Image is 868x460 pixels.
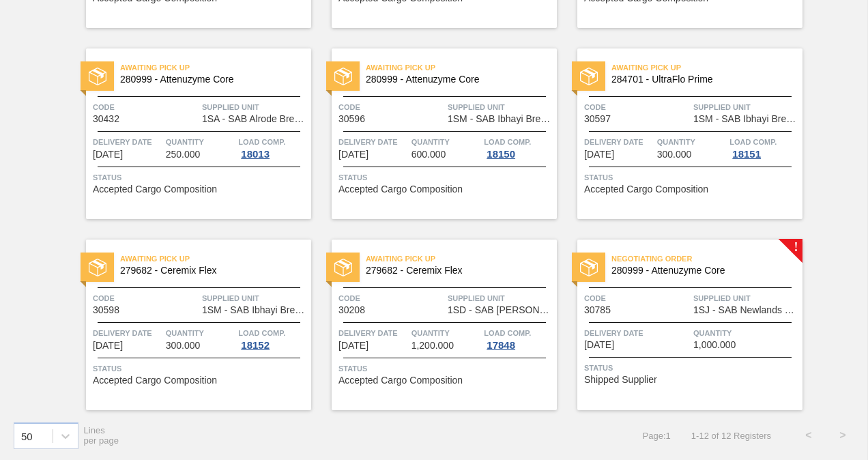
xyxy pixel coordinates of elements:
span: Delivery Date [338,135,408,149]
span: 30597 [584,114,611,124]
a: Load Comp.18152 [238,326,308,351]
span: Quantity [166,326,235,340]
span: Code [93,100,199,114]
span: Quantity [166,135,235,149]
span: Accepted Cargo Composition [93,375,217,386]
span: Awaiting Pick Up [366,252,557,265]
span: Awaiting Pick Up [611,61,802,74]
span: 1SM - SAB Ibhayi Brewery [202,305,308,315]
span: Delivery Date [93,326,162,340]
span: 30598 [93,305,119,315]
a: statusAwaiting Pick Up284701 - UltraFlo PrimeCode30597Supplied Unit1SM - SAB Ibhayi BreweryDelive... [557,48,802,219]
span: 08/14/2025 [584,149,614,160]
span: 279682 - Ceremix Flex [366,265,546,276]
span: Awaiting Pick Up [120,61,311,74]
span: 300.000 [166,341,201,351]
span: Quantity [411,135,481,149]
button: < [792,418,826,452]
span: 284701 - UltraFlo Prime [611,74,792,85]
span: Supplied Unit [693,100,799,114]
span: Code [338,100,444,114]
span: 08/14/2025 [338,341,368,351]
div: 17848 [484,340,518,351]
span: 30785 [584,305,611,315]
a: Load Comp.17848 [484,326,553,351]
span: Supplied Unit [448,100,553,114]
span: Status [584,171,799,184]
span: 1SJ - SAB Newlands Brewery [693,305,799,315]
span: Delivery Date [93,135,162,149]
span: Supplied Unit [202,291,308,305]
span: Accepted Cargo Composition [338,375,463,386]
a: statusAwaiting Pick Up279682 - Ceremix FlexCode30598Supplied Unit1SM - SAB Ibhayi BreweryDelivery... [66,240,311,410]
span: Shipped Supplier [584,375,657,385]
span: 300.000 [657,149,692,160]
a: statusAwaiting Pick Up280999 - Attenuzyme CoreCode30596Supplied Unit1SM - SAB Ibhayi BreweryDeliv... [311,48,557,219]
span: Load Comp. [484,135,531,149]
span: Accepted Cargo Composition [338,184,463,195]
span: 30432 [93,114,119,124]
span: 1SA - SAB Alrode Brewery [202,114,308,124]
span: Delivery Date [584,135,654,149]
span: 1SM - SAB Ibhayi Brewery [448,114,553,124]
span: Code [584,291,690,305]
span: Code [338,291,444,305]
a: Load Comp.18013 [238,135,308,160]
a: statusAwaiting Pick Up279682 - Ceremix FlexCode30208Supplied Unit1SD - SAB [PERSON_NAME]Delivery ... [311,240,557,410]
span: Accepted Cargo Composition [584,184,708,195]
span: 30596 [338,114,365,124]
span: Code [93,291,199,305]
span: Lines per page [84,425,119,446]
span: 1,200.000 [411,341,454,351]
a: Load Comp.18150 [484,135,553,160]
span: 279682 - Ceremix Flex [120,265,300,276]
button: > [826,418,860,452]
span: Status [584,361,799,375]
span: Awaiting Pick Up [366,61,557,74]
span: Supplied Unit [202,100,308,114]
span: Supplied Unit [693,291,799,305]
span: Status [338,171,553,184]
span: Load Comp. [238,326,285,340]
div: 18152 [238,340,272,351]
div: 18013 [238,149,272,160]
span: Delivery Date [584,326,690,340]
span: Load Comp. [729,135,777,149]
span: Delivery Date [338,326,408,340]
span: Quantity [693,326,799,340]
img: status [89,259,106,276]
div: 18151 [729,149,764,160]
span: Status [93,362,308,375]
span: Status [93,171,308,184]
a: Load Comp.18151 [729,135,799,160]
span: 250.000 [166,149,201,160]
span: 1 - 12 of 12 Registers [691,431,771,441]
span: Accepted Cargo Composition [93,184,217,195]
span: 280999 - Attenuzyme Core [120,74,300,85]
span: Awaiting Pick Up [120,252,311,265]
span: Load Comp. [484,326,531,340]
span: Page : 1 [643,431,671,441]
span: 08/11/2025 [93,149,123,160]
div: 18150 [484,149,518,160]
a: !statusNegotiating Order280999 - Attenuzyme CoreCode30785Supplied Unit1SJ - SAB Newlands BreweryD... [557,240,802,410]
span: Supplied Unit [448,291,553,305]
span: Code [584,100,690,114]
span: 08/14/2025 [93,341,123,351]
div: 50 [21,430,33,442]
span: 280999 - Attenuzyme Core [366,74,546,85]
span: 1SM - SAB Ibhayi Brewery [693,114,799,124]
span: Quantity [657,135,727,149]
span: Status [338,362,553,375]
a: statusAwaiting Pick Up280999 - Attenuzyme CoreCode30432Supplied Unit1SA - SAB Alrode BreweryDeliv... [66,48,311,219]
span: 600.000 [411,149,446,160]
span: Negotiating Order [611,252,802,265]
span: 1,000.000 [693,340,736,350]
span: 30208 [338,305,365,315]
span: 08/14/2025 [338,149,368,160]
img: status [334,68,352,85]
span: Load Comp. [238,135,285,149]
span: 1SD - SAB Rosslyn Brewery [448,305,553,315]
img: status [89,68,106,85]
img: status [580,68,598,85]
